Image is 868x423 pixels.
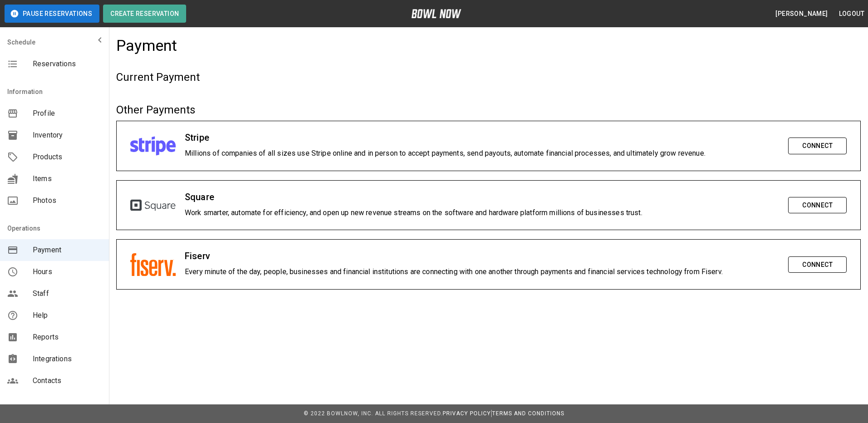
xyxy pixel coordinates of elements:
img: fiserv.svg [130,253,176,276]
span: Items [33,173,102,184]
span: Reports [33,332,102,343]
span: Payment [33,245,102,256]
p: Every minute of the day, people, businesses and financial institutions are connecting with one an... [185,266,779,277]
h6: Fiserv [185,249,779,263]
h5: Other Payments [116,103,861,117]
button: [PERSON_NAME] [772,5,831,22]
span: Profile [33,108,102,119]
span: Inventory [33,130,102,141]
h6: Stripe [185,130,779,145]
button: Connect [788,138,847,154]
a: Terms and Conditions [492,410,564,417]
span: Photos [33,195,102,206]
p: Millions of companies of all sizes use Stripe online and in person to accept payments, send payou... [185,148,779,159]
h5: Current Payment [116,70,861,84]
span: Reservations [33,59,102,69]
h6: Square [185,190,779,204]
img: stripe.svg [130,136,176,155]
a: Privacy Policy [443,410,491,417]
span: Hours [33,266,102,277]
span: Integrations [33,354,102,364]
button: Create Reservation [103,5,186,23]
p: Work smarter, automate for efficiency, and open up new revenue streams on the software and hardwa... [185,207,779,218]
h4: Payment [116,36,178,55]
span: Help [33,310,102,321]
span: Staff [33,288,102,299]
button: Pause Reservations [5,5,99,23]
button: Connect [788,197,847,214]
span: Products [33,152,102,162]
span: © 2022 BowlNow, Inc. All Rights Reserved. [304,410,443,417]
img: square.svg [130,199,176,211]
span: Contacts [33,375,102,386]
button: Logout [835,5,868,22]
img: logo [411,9,461,18]
button: Connect [788,256,847,273]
